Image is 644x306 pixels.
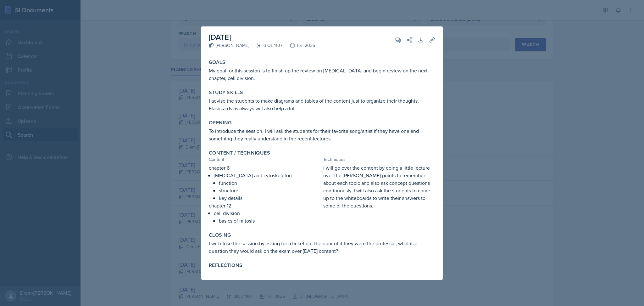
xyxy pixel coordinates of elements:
div: Fall 2025 [282,42,315,49]
label: Closing [209,232,231,238]
div: Content [209,156,321,163]
p: [MEDICAL_DATA] and cytoskeleton [214,172,321,179]
p: function [219,179,321,187]
label: Content / Techniques [209,150,270,156]
p: I will go over the content by doing a little lecture over the [PERSON_NAME] points to remember ab... [323,164,435,209]
label: Goals [209,59,225,65]
p: chapter 6 [209,164,321,172]
p: chapter 12 [209,202,321,209]
p: My goal for this session is to finish up the review on [MEDICAL_DATA] and begin review on the nex... [209,67,435,82]
label: Reflections [209,262,242,269]
label: Study Skills [209,89,243,96]
p: To introduce the session, I will ask the students for their favorite song/artist if they have one... [209,127,435,142]
p: structure [219,187,321,194]
div: BIOL 1107 [249,42,282,49]
p: cell division [214,209,321,217]
p: basics of mitosis [219,217,321,224]
p: I advise the students to make diagrams and tables of the content just to organize their thoughts.... [209,97,435,112]
label: Opening [209,120,232,126]
div: [PERSON_NAME] [209,42,249,49]
div: Techniques [323,156,435,163]
h2: [DATE] [209,31,315,43]
p: I will close the session by asking for a ticket out the door of if they were the professor, what ... [209,240,435,255]
p: key details [219,194,321,202]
